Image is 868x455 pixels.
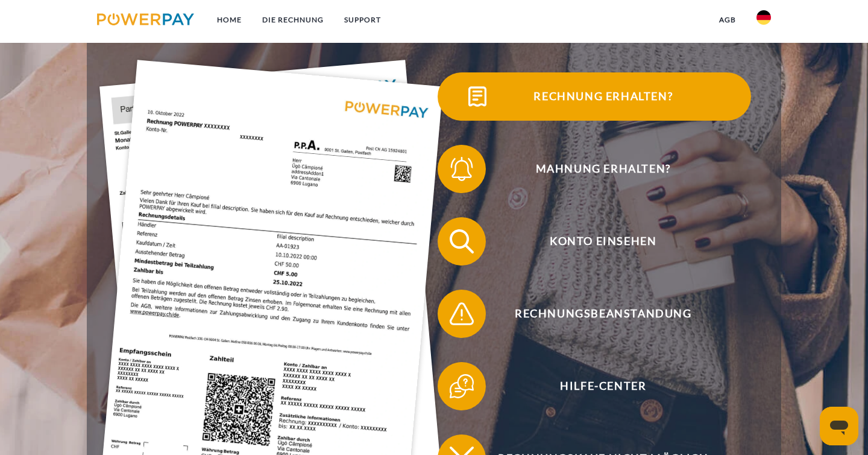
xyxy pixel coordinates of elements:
a: SUPPORT [334,9,391,31]
span: Hilfe-Center [456,362,751,410]
button: Mahnung erhalten? [438,145,751,193]
img: logo-powerpay.svg [97,13,194,25]
button: Rechnungsbeanstandung [438,290,751,338]
button: Rechnung erhalten? [438,72,751,121]
a: Home [207,9,252,31]
img: qb_bell.svg [447,154,477,184]
img: qb_help.svg [447,371,477,401]
a: agb [709,9,746,31]
img: qb_search.svg [447,226,477,256]
span: Mahnung erhalten? [456,145,751,193]
span: Konto einsehen [456,217,751,266]
img: qb_warning.svg [447,299,477,329]
button: Konto einsehen [438,217,751,266]
a: DIE RECHNUNG [252,9,334,31]
button: Hilfe-Center [438,362,751,410]
img: de [756,10,771,25]
img: qb_bill.svg [462,81,492,112]
span: Rechnungsbeanstandung [456,290,751,338]
iframe: Schaltfläche zum Öffnen des Messaging-Fensters [820,407,858,445]
span: Rechnung erhalten? [456,72,751,121]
